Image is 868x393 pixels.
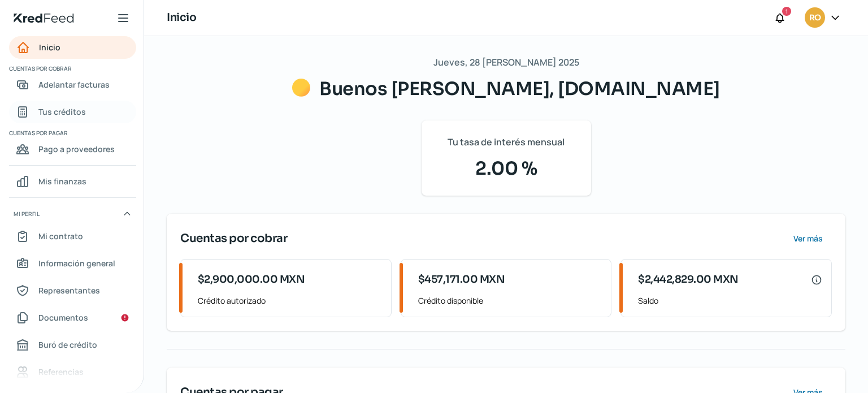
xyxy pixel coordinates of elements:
[9,128,134,138] span: Cuentas por pagar
[9,101,136,123] a: Tus créditos
[784,227,832,250] button: Ver más
[167,10,196,26] h1: Inicio
[198,272,305,287] span: $2,900,000.00 MXN
[9,334,136,356] a: Buró de crédito
[435,155,578,182] span: 2.00 %
[785,6,788,16] span: 1
[638,293,822,308] span: Saldo
[14,209,40,219] span: Mi perfil
[38,256,115,270] span: Información general
[9,279,136,302] a: Representantes
[9,74,136,96] a: Adelantar facturas
[9,63,134,74] span: Cuentas por cobrar
[38,365,84,379] span: Referencias
[180,230,287,247] span: Cuentas por cobrar
[9,252,136,275] a: Información general
[9,361,136,383] a: Referencias
[38,105,86,119] span: Tus créditos
[638,272,739,287] span: $2,442,829.00 MXN
[39,40,60,54] span: Inicio
[9,36,136,59] a: Inicio
[9,138,136,161] a: Pago a proveedores
[9,170,136,193] a: Mis finanzas
[9,306,136,329] a: Documentos
[38,174,86,188] span: Mis finanzas
[38,310,88,325] span: Documentos
[418,293,602,308] span: Crédito disponible
[38,338,97,352] span: Buró de crédito
[38,77,110,92] span: Adelantar facturas
[292,79,310,97] img: Saludos
[433,54,579,71] span: Jueves, 28 [PERSON_NAME] 2025
[809,11,821,25] span: RO
[319,77,720,100] span: Buenos [PERSON_NAME], [DOMAIN_NAME]
[198,293,382,308] span: Crédito autorizado
[448,134,565,150] span: Tu tasa de interés mensual
[38,229,83,243] span: Mi contrato
[38,283,100,297] span: Representantes
[38,142,115,156] span: Pago a proveedores
[793,235,823,243] span: Ver más
[418,272,505,287] span: $457,171.00 MXN
[9,225,136,248] a: Mi contrato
